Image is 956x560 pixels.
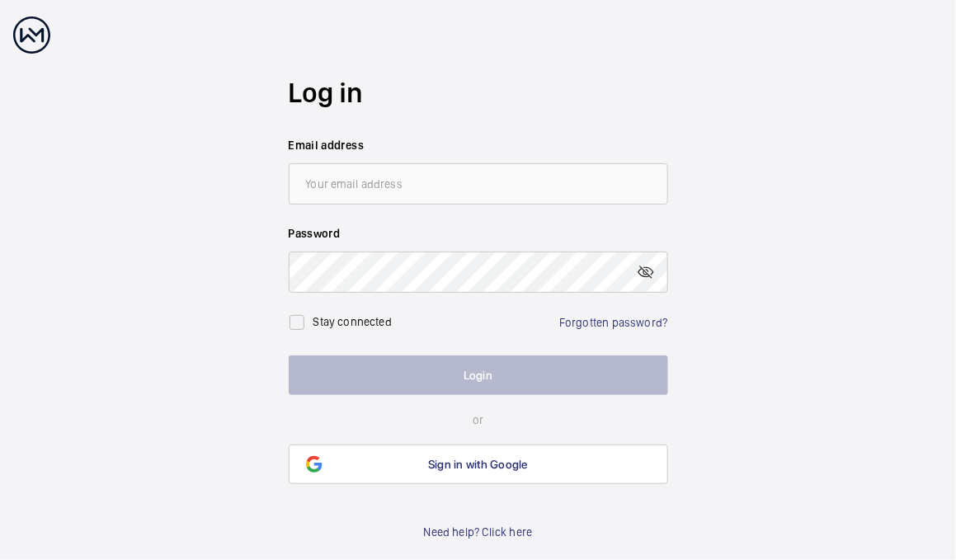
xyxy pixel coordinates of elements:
p: or [289,412,668,428]
a: Forgotten password? [559,316,667,329]
span: Sign in with Google [428,458,528,471]
input: Your email address [289,163,668,205]
label: Email address [289,137,668,153]
a: Need help? Click here [424,524,533,540]
button: Login [289,355,668,395]
label: Stay connected [313,315,393,328]
label: Password [289,225,668,242]
h2: Log in [289,73,668,112]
